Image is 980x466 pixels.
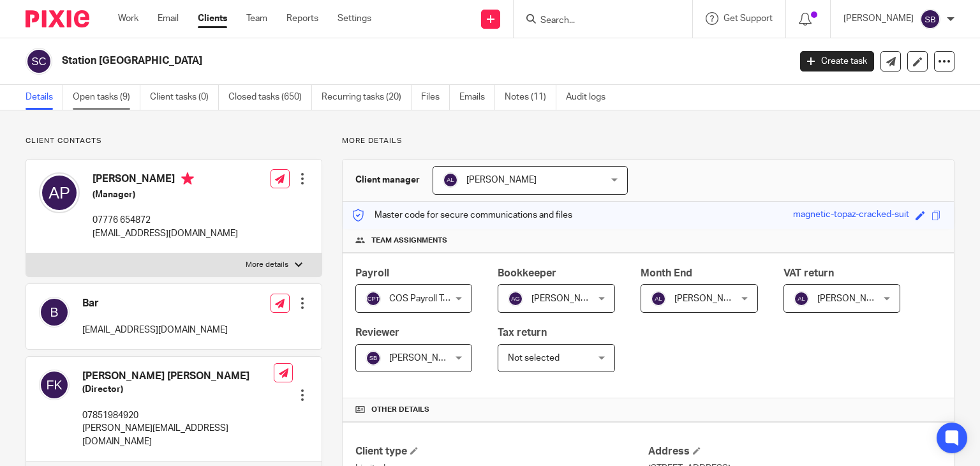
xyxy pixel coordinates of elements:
[246,260,288,270] p: More details
[93,172,238,188] h4: [PERSON_NAME]
[82,297,228,310] h4: Bar
[651,291,666,306] img: svg%3E
[817,294,887,303] span: [PERSON_NAME]
[793,208,909,223] div: magnetic-topaz-cracked-suit
[566,85,615,110] a: Audit logs
[26,10,89,27] img: Pixie
[508,354,560,363] span: Not selected
[355,327,399,338] span: Reviewer
[39,370,70,400] img: svg%3E
[498,327,547,338] span: Tax return
[150,85,219,110] a: Client tasks (0)
[498,268,556,278] span: Bookkeeper
[82,370,274,383] h4: [PERSON_NAME] [PERSON_NAME]
[371,405,429,415] span: Other details
[82,422,274,448] p: [PERSON_NAME][EMAIL_ADDRESS][DOMAIN_NAME]
[82,383,274,396] h5: (Director)
[389,294,460,303] span: COS Payroll Team
[641,268,692,278] span: Month End
[26,48,52,75] img: svg%3E
[783,268,834,278] span: VAT return
[389,354,459,363] span: [PERSON_NAME]
[82,409,274,422] p: 07851984920
[181,172,194,185] i: Primary
[508,291,523,306] img: svg%3E
[355,445,648,458] h4: Client type
[322,85,412,110] a: Recurring tasks (20)
[724,14,773,23] span: Get Support
[286,12,318,25] a: Reports
[366,291,381,306] img: svg%3E
[228,85,312,110] a: Closed tasks (650)
[62,54,637,68] h2: Station [GEOGRAPHIC_DATA]
[800,51,874,71] a: Create task
[505,85,556,110] a: Notes (11)
[26,85,63,110] a: Details
[93,188,238,201] h5: (Manager)
[421,85,450,110] a: Files
[443,172,458,188] img: svg%3E
[648,445,941,458] h4: Address
[371,236,447,246] span: Team assignments
[352,209,572,222] p: Master code for secure communications and files
[920,9,940,29] img: svg%3E
[843,12,914,25] p: [PERSON_NAME]
[355,174,420,186] h3: Client manager
[366,350,381,366] img: svg%3E
[82,324,228,336] p: [EMAIL_ADDRESS][DOMAIN_NAME]
[338,12,371,25] a: Settings
[39,297,70,327] img: svg%3E
[674,294,745,303] span: [PERSON_NAME]
[73,85,140,110] a: Open tasks (9)
[246,12,267,25] a: Team
[118,12,138,25] a: Work
[158,12,179,25] a: Email
[26,136,322,146] p: Client contacts
[93,214,238,227] p: 07776 654872
[459,85,495,110] a: Emails
[198,12,227,25] a: Clients
[531,294,602,303] span: [PERSON_NAME]
[466,176,537,184] span: [PERSON_NAME]
[539,15,654,27] input: Search
[355,268,389,278] span: Payroll
[794,291,809,306] img: svg%3E
[342,136,954,146] p: More details
[39,172,80,213] img: svg%3E
[93,227,238,240] p: [EMAIL_ADDRESS][DOMAIN_NAME]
